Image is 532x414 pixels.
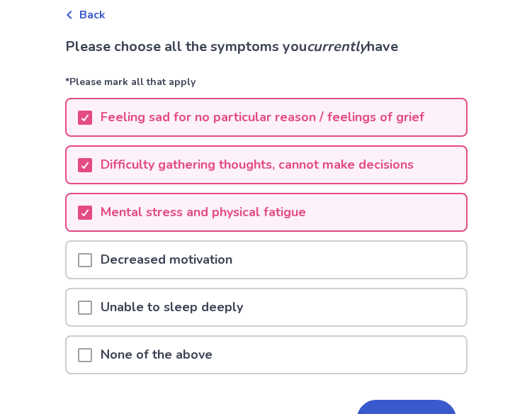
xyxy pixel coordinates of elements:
i: currently [307,37,367,56]
p: Decreased motivation [92,242,241,278]
p: Difficulty gathering thoughts, cannot make decisions [92,147,422,183]
p: Mental stress and physical fatigue [92,194,315,230]
span: Back [79,6,106,23]
p: None of the above [92,337,221,373]
p: Feeling sad for no particular reason / feelings of grief [92,99,433,135]
p: Please choose all the symptoms you have [65,36,468,57]
p: *Please mark all that apply [65,74,468,98]
p: Unable to sleep deeply [92,289,251,325]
